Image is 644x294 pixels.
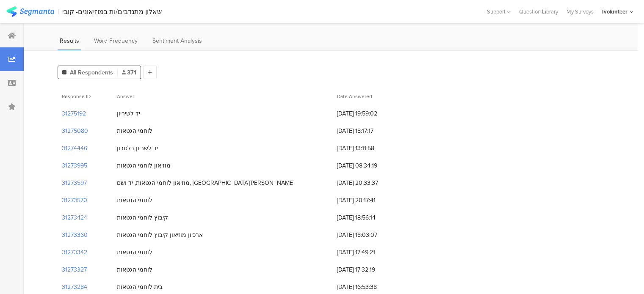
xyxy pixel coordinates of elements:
[117,248,152,257] div: לוחמי הגטאות
[62,265,87,274] section: 31273327
[337,248,405,257] span: [DATE] 17:49:21
[62,109,86,118] section: 31275192
[62,8,162,16] div: שאלון מתנדבים/ות במוזיאונים- קובי
[337,109,405,118] span: [DATE] 19:59:02
[62,213,87,222] section: 31273424
[337,126,405,135] span: [DATE] 18:17:17
[70,68,113,77] span: All Respondents
[62,161,87,170] section: 31273995
[117,231,203,239] div: ארכיון מוזיאון קיבוץ לוחמי הגטאות
[6,6,54,17] img: segmanta logo
[337,144,405,153] span: [DATE] 13:11:58
[602,8,627,16] div: Ivolunteer
[60,36,79,45] span: Results
[337,231,405,239] span: [DATE] 18:03:07
[62,126,88,135] section: 31275080
[62,248,87,257] section: 31273342
[117,179,294,187] div: מוזיאון לוחמי הגטאות, יד ושם, [GEOGRAPHIC_DATA][PERSON_NAME]
[122,68,136,77] span: 371
[62,231,88,239] section: 31273360
[117,144,158,153] div: יד לשריון בלטרון
[62,93,91,100] span: Response ID
[515,8,562,16] a: Question Library
[62,144,87,153] section: 31274446
[337,196,405,205] span: [DATE] 20:17:41
[487,5,511,18] div: Support
[337,93,372,100] span: Date Answered
[337,265,405,274] span: [DATE] 17:32:19
[62,196,87,205] section: 31273570
[117,93,134,100] span: Answer
[337,283,405,291] span: [DATE] 16:53:38
[337,161,405,170] span: [DATE] 08:34:19
[58,7,59,16] div: |
[337,179,405,187] span: [DATE] 20:33:37
[117,161,171,170] div: מוזיאון לוחמי הגטאות
[337,213,405,222] span: [DATE] 18:56:14
[117,213,168,222] div: קיבוץ לוחמי הגטאות
[62,283,87,291] section: 31273284
[152,36,202,45] span: Sentiment Analysis
[62,179,87,187] section: 31273597
[117,265,152,274] div: לוחמי הגטאות
[94,36,138,45] span: Word Frequency
[117,109,140,118] div: יד לשיריון
[562,8,598,16] a: My Surveys
[117,126,152,135] div: לוחמי הגטאות
[117,196,152,205] div: לוחמי הגטאות
[117,283,163,291] div: בית לוחמי הגטאות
